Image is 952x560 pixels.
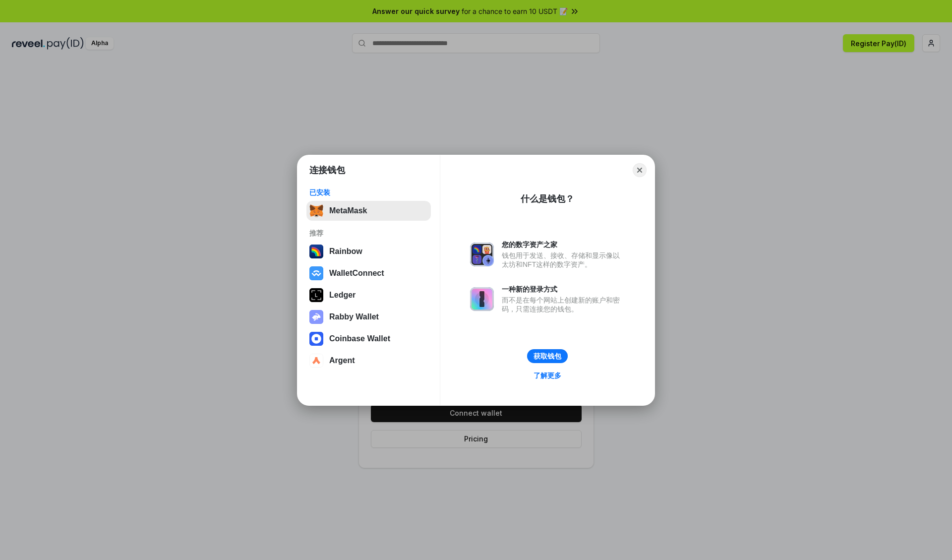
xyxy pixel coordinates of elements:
[309,164,345,176] h1: 连接钱包
[329,334,390,343] div: Coinbase Wallet
[306,242,431,261] button: Rainbow
[329,356,355,365] div: Argent
[309,204,323,218] img: svg+xml,%3Csvg%20fill%3D%22none%22%20height%3D%2233%22%20viewBox%3D%220%200%2035%2033%22%20width%...
[306,351,431,371] button: Argent
[528,369,567,382] a: 了解更多
[306,307,431,327] button: Rabby Wallet
[329,206,367,215] div: MetaMask
[329,247,362,256] div: Rainbow
[306,329,431,349] button: Coinbase Wallet
[309,245,323,258] img: svg+xml,%3Csvg%20width%3D%22120%22%20height%3D%22120%22%20viewBox%3D%220%200%20120%20120%22%20fil...
[633,163,647,177] button: Close
[534,352,561,361] div: 获取钱包
[329,312,379,321] div: Rabby Wallet
[309,354,323,368] img: svg+xml,%3Csvg%20width%3D%2228%22%20height%3D%2228%22%20viewBox%3D%220%200%2028%2028%22%20fill%3D...
[329,269,384,278] div: WalletConnect
[502,251,625,269] div: 钱包用于发送、接收、存储和显示像以太坊和NFT这样的数字资产。
[309,266,323,280] img: svg+xml,%3Csvg%20width%3D%2228%22%20height%3D%2228%22%20viewBox%3D%220%200%2028%2028%22%20fill%3D...
[309,310,323,324] img: svg+xml,%3Csvg%20xmlns%3D%22http%3A%2F%2Fwww.w3.org%2F2000%2Fsvg%22%20fill%3D%22none%22%20viewBox...
[470,243,494,266] img: svg+xml,%3Csvg%20xmlns%3D%22http%3A%2F%2Fwww.w3.org%2F2000%2Fsvg%22%20fill%3D%22none%22%20viewBox...
[309,229,428,238] div: 推荐
[329,291,356,300] div: Ledger
[502,285,625,294] div: 一种新的登录方式
[527,349,568,363] button: 获取钱包
[309,332,323,346] img: svg+xml,%3Csvg%20width%3D%2228%22%20height%3D%2228%22%20viewBox%3D%220%200%2028%2028%22%20fill%3D...
[502,240,625,249] div: 您的数字资产之家
[502,296,625,313] div: 而不是在每个网站上创建新的账户和密码，只需连接您的钱包。
[309,288,323,302] img: svg+xml,%3Csvg%20xmlns%3D%22http%3A%2F%2Fwww.w3.org%2F2000%2Fsvg%22%20width%3D%2228%22%20height%3...
[521,193,574,205] div: 什么是钱包？
[309,188,428,197] div: 已安装
[534,371,561,380] div: 了解更多
[306,285,431,305] button: Ledger
[306,201,431,221] button: MetaMask
[306,263,431,283] button: WalletConnect
[470,287,494,311] img: svg+xml,%3Csvg%20xmlns%3D%22http%3A%2F%2Fwww.w3.org%2F2000%2Fsvg%22%20fill%3D%22none%22%20viewBox...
